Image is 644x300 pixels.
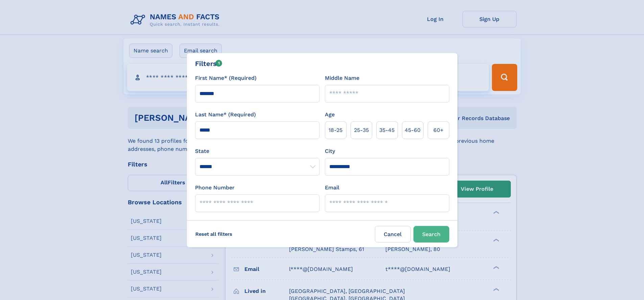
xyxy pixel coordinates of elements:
span: 25‑35 [354,126,369,134]
label: Middle Name [325,74,359,82]
label: Reset all filters [191,226,237,242]
label: Last Name* (Required) [195,111,256,119]
span: 45‑60 [405,126,421,134]
label: State [195,147,319,155]
span: 18‑25 [329,126,342,134]
button: Search [413,226,449,243]
label: Email [325,184,339,192]
span: 60+ [433,126,444,134]
label: Cancel [375,226,411,243]
label: City [325,147,335,155]
div: Filters [195,59,222,69]
label: First Name* (Required) [195,74,257,82]
label: Phone Number [195,184,235,192]
label: Age [325,111,335,119]
span: 35‑45 [379,126,395,134]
